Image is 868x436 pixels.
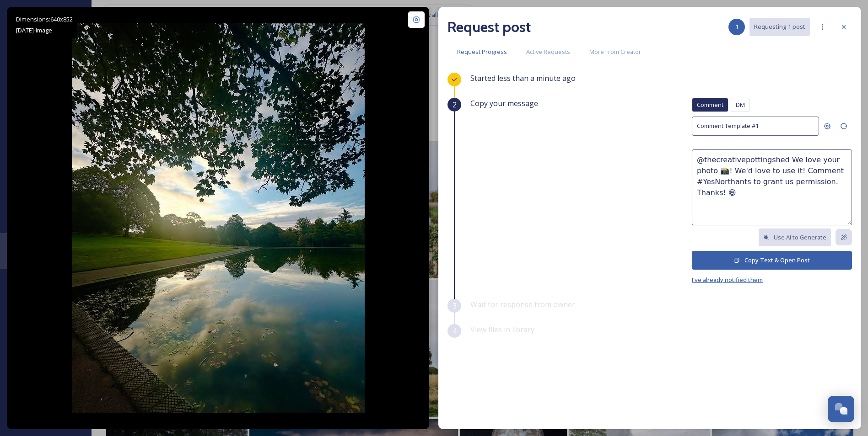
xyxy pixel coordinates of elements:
[72,23,365,413] img: 551621329_17892175266337973_6279579864134079863_n.jpg
[453,99,457,110] span: 2
[447,16,531,38] h2: Request post
[697,122,759,130] span: Comment Template #1
[457,48,507,56] span: Request Progress
[697,101,723,109] span: Comment
[470,73,576,83] span: Started less than a minute ago
[735,22,739,31] span: 1
[759,229,831,246] button: Use AI to Generate
[692,251,852,270] button: Copy Text & Open Post
[470,98,538,109] span: Copy your message
[16,26,52,34] span: [DATE] - Image
[16,15,73,23] span: Dimensions: 640 x 852
[453,325,457,336] span: 4
[736,101,745,109] span: DM
[692,149,852,225] textarea: @thecreativepottingshed We love your photo 📸! We'd love to use it! Comment #YesNorthants to grant...
[470,299,575,309] span: Wait for response from owner
[692,276,763,284] span: I've already notified them
[589,48,641,56] span: More From Creator
[749,18,810,36] button: Requesting 1 post
[470,324,534,335] span: View files in library
[453,300,457,311] span: 3
[828,396,854,422] button: Open Chat
[526,48,570,56] span: Active Requests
